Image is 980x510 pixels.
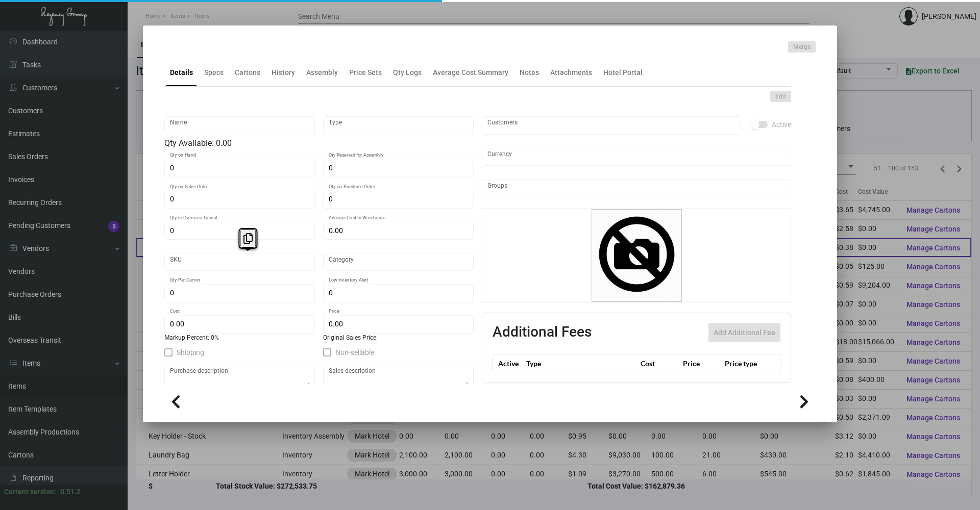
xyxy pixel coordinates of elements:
[4,487,56,497] div: Current version:
[722,354,768,372] th: Price type
[680,354,722,372] th: Price
[243,233,253,244] i: Copy
[638,354,680,372] th: Cost
[272,67,295,78] div: History
[524,354,638,372] th: Type
[164,137,474,149] div: Qty Available: 0.00
[306,67,338,78] div: Assembly
[177,346,204,359] span: Shipping
[708,323,780,342] button: Add Additional Fee
[493,354,524,372] th: Active
[335,346,374,359] span: Non-sellable
[487,184,786,192] input: Add new..
[493,323,592,342] h2: Additional Fees
[393,67,422,78] div: Qty Logs
[520,67,539,78] div: Notes
[60,487,81,497] div: 0.51.2
[349,67,382,78] div: Price Sets
[772,118,791,131] span: Active
[714,328,775,337] span: Add Additional Fee
[788,41,816,53] button: Merge
[204,67,224,78] div: Specs
[793,43,811,52] span: Merge
[603,67,643,78] div: Hotel Portal
[433,67,508,78] div: Average Cost Summary
[487,121,736,130] input: Add new..
[550,67,592,78] div: Attachments
[770,91,791,102] button: Edit
[235,67,260,78] div: Cartons
[170,67,193,78] div: Details
[775,92,786,101] span: Edit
